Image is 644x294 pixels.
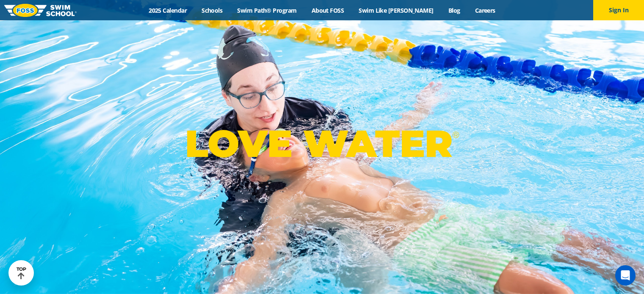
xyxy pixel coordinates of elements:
[467,6,503,14] a: Careers
[304,6,351,14] a: About FOSS
[194,6,230,14] a: Schools
[141,6,194,14] a: 2025 Calendar
[452,129,459,140] sup: ®
[230,6,304,14] a: Swim Path® Program
[185,121,459,166] p: LOVE WATER
[615,265,636,286] div: Open Intercom Messenger
[4,4,77,17] img: FOSS Swim School Logo
[351,6,441,14] a: Swim Like [PERSON_NAME]
[441,6,467,14] a: Blog
[17,267,26,280] div: TOP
